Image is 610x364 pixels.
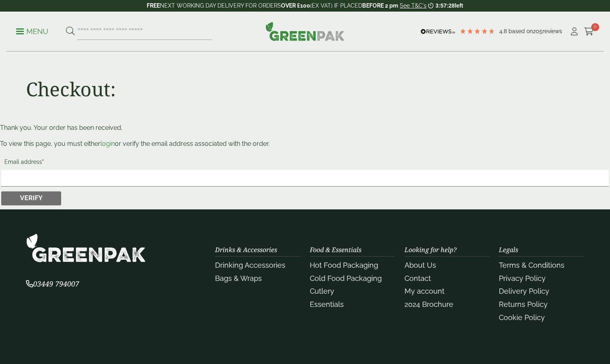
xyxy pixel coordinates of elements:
[405,261,436,269] a: About Us
[435,2,455,9] span: 3:57:28
[405,274,431,282] a: Contact
[499,261,564,269] a: Terms & Conditions
[405,300,453,308] a: 2024 Brochure
[542,28,562,34] span: reviews
[310,300,344,308] a: Essentials
[533,28,542,34] span: 205
[569,28,579,36] i: My Account
[591,23,599,31] span: 0
[16,27,48,35] a: Menu
[310,274,382,282] a: Cold Food Packaging
[499,287,549,295] a: Delivery Policy
[265,22,345,41] img: GreenPak Supplies
[508,28,533,34] span: Based on
[362,2,398,9] strong: BEFORE 2 pm
[584,26,594,38] a: 0
[26,78,116,101] h1: Checkout:
[215,261,285,269] a: Drinking Accessories
[26,280,79,288] a: 03449 794007
[147,2,160,9] strong: FREE
[1,156,609,170] label: Email address
[16,27,48,36] p: Menu
[405,287,445,295] a: My account
[584,28,594,36] i: Cart
[215,274,262,282] a: Bags & Wraps
[1,191,61,206] button: Verify
[421,29,455,34] img: REVIEWS.io
[310,287,334,295] a: Cutlery
[499,274,546,282] a: Privacy Policy
[455,2,463,9] span: left
[310,261,378,269] a: Hot Food Packaging
[499,300,548,308] a: Returns Policy
[281,2,310,9] strong: OVER £100
[499,28,508,34] span: 4.8
[26,233,146,263] img: GreenPak Supplies
[499,313,545,322] a: Cookie Policy
[100,140,115,147] a: login
[26,279,79,288] span: 03449 794007
[459,28,495,35] div: 4.79 Stars
[400,2,427,9] a: See T&C's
